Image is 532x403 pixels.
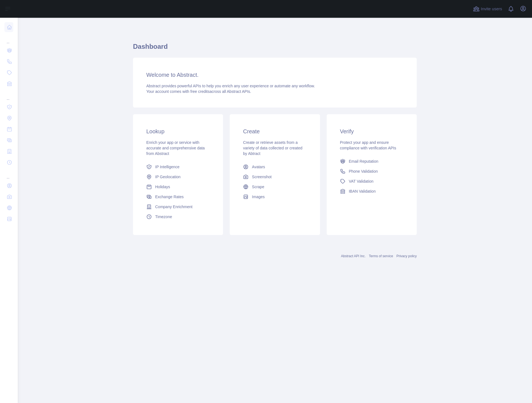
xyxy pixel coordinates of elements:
a: IP Intelligence [144,162,212,172]
span: Protect your app and ensure compliance with verification APIs [340,140,396,150]
span: Timezone [155,214,172,220]
span: IBAN Validation [349,188,376,194]
span: Avatars [252,164,265,170]
span: Invite users [481,6,502,12]
span: Holidays [155,184,170,190]
a: Phone Validation [338,166,406,176]
span: Images [252,194,265,200]
a: VAT Validation [338,176,406,186]
span: Your account comes with across all Abstract APIs. [146,89,251,94]
span: Exchange Rates [155,194,184,200]
a: Exchange Rates [144,192,212,202]
a: IBAN Validation [338,186,406,196]
a: Abstract API Inc. [341,254,366,258]
span: IP Geolocation [155,174,181,180]
a: Images [241,192,309,202]
span: free credits [190,89,209,94]
span: Email Reputation [349,159,378,164]
div: ... [4,90,13,101]
a: Avatars [241,162,309,172]
span: Create or retrieve assets from a variety of data collected or created by Abtract [243,140,302,156]
button: Invite users [472,4,503,13]
div: ... [4,169,13,180]
h3: Lookup [146,127,210,135]
a: Company Enrichment [144,202,212,212]
span: Phone Validation [349,169,378,174]
a: Timezone [144,212,212,222]
a: Privacy policy [397,254,417,258]
span: Abstract provides powerful APIs to help you enrich any user experience or automate any workflow. [146,84,315,88]
h3: Welcome to Abstract. [146,71,403,79]
span: Company Enrichment [155,204,193,210]
a: Terms of service [369,254,393,258]
a: IP Geolocation [144,172,212,182]
span: IP Intelligence [155,164,180,170]
span: Enrich your app or service with accurate and comprehensive data from Abstract [146,140,205,156]
a: Email Reputation [338,156,406,166]
a: Screenshot [241,172,309,182]
div: ... [4,33,13,44]
a: Holidays [144,182,212,192]
h1: Dashboard [133,42,417,55]
h3: Create [243,127,306,135]
h3: Verify [340,127,403,135]
span: VAT Validation [349,178,374,184]
span: Scrape [252,184,264,190]
span: Screenshot [252,174,272,180]
a: Scrape [241,182,309,192]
